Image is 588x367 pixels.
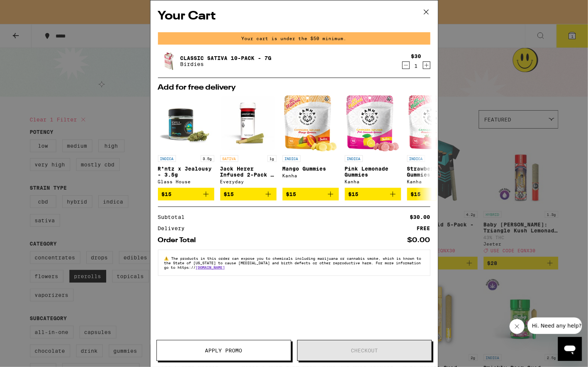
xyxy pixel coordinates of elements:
[158,237,202,244] div: Order Total
[410,214,430,220] div: $30.00
[180,55,272,61] a: Classic Sativa 10-Pack - 7g
[158,8,430,25] h2: Your Cart
[407,155,425,162] p: INDICA
[164,256,171,261] span: ⚠️
[283,188,339,201] button: Add to bag
[201,155,214,162] p: 3.5g
[158,95,214,188] a: Open page for R*ntz x Jealousy - 3.5g from Glass House
[407,166,463,178] p: Strawberry Gummies
[158,166,214,178] p: R*ntz x Jealousy - 3.5g
[345,155,363,162] p: INDICA
[349,191,359,197] span: $15
[220,95,277,188] a: Open page for Jack Herer Infused 2-Pack - 1g from Everyday
[158,32,430,45] div: Your cart is under the $50 minimum.
[409,95,461,151] img: Kanha - Strawberry Gummies
[220,179,277,184] div: Everyday
[224,191,234,197] span: $15
[196,265,225,270] a: [DOMAIN_NAME]
[423,61,430,69] button: Increment
[283,173,339,178] div: Kanha
[220,95,277,151] img: Everyday - Jack Herer Infused 2-Pack - 1g
[402,61,410,69] button: Decrement
[346,95,399,151] img: Kanha - Pink Lemonade Gummies
[158,84,430,91] h2: Add for free delivery
[220,166,277,178] p: Jack Herer Infused 2-Pack - 1g
[220,155,238,162] p: SATIVA
[411,53,421,59] div: $30
[205,348,242,353] span: Apply Promo
[158,95,214,151] img: Glass House - R*ntz x Jealousy - 3.5g
[286,191,296,197] span: $15
[351,348,378,353] span: Checkout
[345,95,401,188] a: Open page for Pink Lemonade Gummies from Kanha
[158,51,179,72] img: Classic Sativa 10-Pack - 7g
[558,337,582,361] iframe: Button to launch messaging window
[407,188,463,201] button: Add to bag
[220,188,277,201] button: Add to bag
[180,61,272,67] p: Birdies
[345,166,401,178] p: Pink Lemonade Gummies
[162,191,172,197] span: $15
[283,155,301,162] p: INDICA
[158,155,176,162] p: INDICA
[158,188,214,201] button: Add to bag
[417,226,430,231] div: FREE
[283,166,339,172] p: Mango Gummies
[408,237,430,244] div: $0.00
[407,95,463,188] a: Open page for Strawberry Gummies from Kanha
[158,179,214,184] div: Glass House
[297,340,432,361] button: Checkout
[268,155,277,162] p: 1g
[411,191,421,197] span: $15
[156,340,291,361] button: Apply Promo
[411,63,421,69] div: 1
[158,214,190,220] div: Subtotal
[345,188,401,201] button: Add to bag
[407,179,463,184] div: Kanha
[284,95,337,151] img: Kanha - Mango Gummies
[164,256,421,270] span: The products in this order can expose you to chemicals including marijuana or cannabis smoke, whi...
[158,226,190,231] div: Delivery
[528,318,582,334] iframe: Message from company
[345,179,401,184] div: Kanha
[283,95,339,188] a: Open page for Mango Gummies from Kanha
[510,319,525,334] iframe: Close message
